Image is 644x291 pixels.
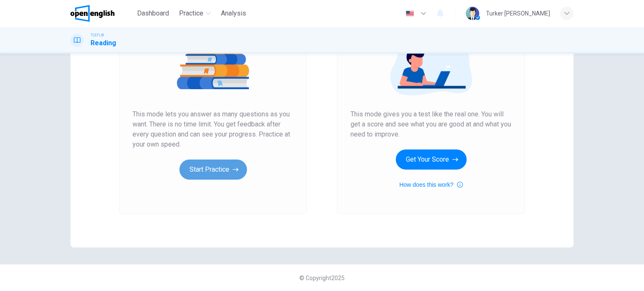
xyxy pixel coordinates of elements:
[396,149,467,170] button: Get Your Score
[399,180,462,190] button: How does this work?
[405,10,415,17] img: en
[486,8,550,18] div: Turker [PERSON_NAME]
[351,109,512,139] span: This mode gives you a test like the real one. You will get a score and see what you are good at a...
[134,6,172,21] button: Dashboard
[91,38,116,48] h1: Reading
[299,275,345,281] span: © Copyright 2025
[218,6,249,21] button: Analysis
[466,7,479,20] img: Profile picture
[137,8,169,18] span: Dashboard
[91,32,104,38] span: TOEFL®
[176,6,214,21] button: Practice
[221,8,246,18] span: Analysis
[132,109,293,149] span: This mode lets you answer as many questions as you want. There is no time limit. You get feedback...
[179,160,247,180] button: Start Practice
[70,5,114,22] img: OpenEnglish logo
[179,8,203,18] span: Practice
[70,5,134,22] a: OpenEnglish logo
